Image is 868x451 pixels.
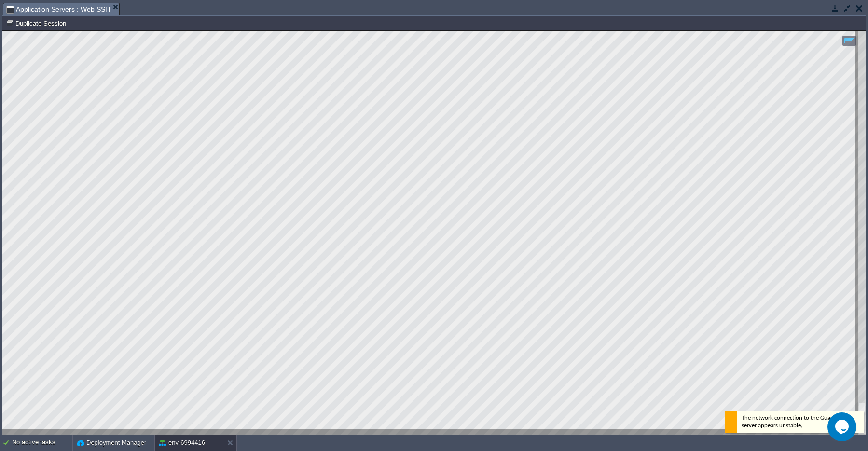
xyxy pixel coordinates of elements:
button: env-6994416 [159,438,205,448]
div: The network connection to the Guacamole server appears unstable. [723,381,862,402]
button: Deployment Manager [77,438,146,448]
div: No active tasks [12,435,72,451]
iframe: chat widget [827,412,858,441]
span: Application Servers : Web SSH [6,3,110,15]
button: Duplicate Session [6,19,69,27]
